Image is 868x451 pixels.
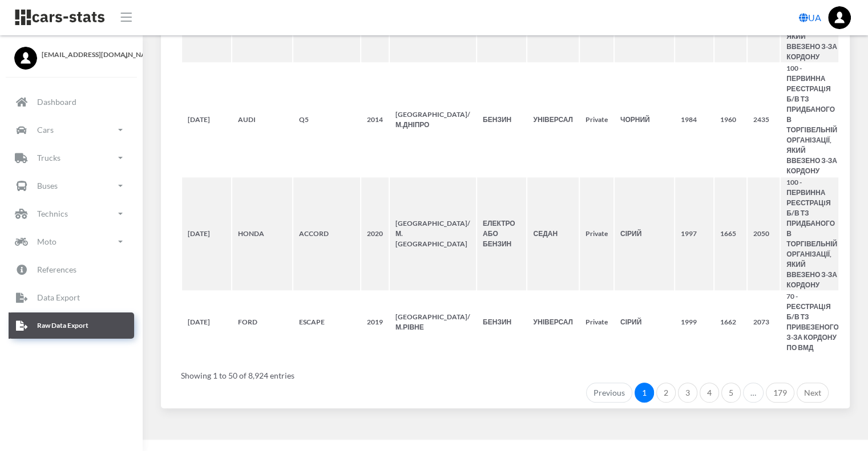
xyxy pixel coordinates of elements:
[293,291,360,353] th: ESCAPE
[527,177,578,290] th: СЕДАН
[527,63,578,176] th: УНІВЕРСАЛ
[232,291,292,353] th: FORD
[182,177,231,290] th: [DATE]
[9,145,134,171] a: Trucks
[390,177,476,290] th: [GEOGRAPHIC_DATA]/М.[GEOGRAPHIC_DATA]
[580,291,613,353] th: Private
[700,383,719,403] a: 4
[714,63,746,176] th: 1960
[37,151,60,165] p: Trucks
[9,89,134,115] a: Dashboard
[9,229,134,255] a: Moto
[181,363,830,381] div: Showing 1 to 50 of 8,924 entries
[580,177,613,290] th: Private
[37,290,80,304] p: Data Export
[635,383,654,403] a: 1
[675,63,713,176] th: 1984
[293,63,360,176] th: Q5
[748,63,780,176] th: 2435
[781,63,844,176] th: 100 - ПЕРВИННА РЕЄСТРАЦIЯ Б/В ТЗ ПРИДБАНОГО В ТОРГІВЕЛЬНІЙ ОРГАНІЗАЦІЇ, ЯКИЙ ВВЕЗЕНО З-ЗА КОРДОНУ
[37,123,54,137] p: Cars
[477,291,526,353] th: БЕНЗИН
[748,291,780,353] th: 2073
[748,177,780,290] th: 2050
[721,383,741,403] a: 5
[615,291,674,353] th: СІРИЙ
[9,173,134,199] a: Buses
[361,177,389,290] th: 2020
[527,291,578,353] th: УНІВЕРСАЛ
[797,383,829,403] a: Next
[714,177,746,290] th: 1665
[361,291,389,353] th: 2019
[580,63,613,176] th: Private
[656,383,676,403] a: 2
[390,291,476,353] th: [GEOGRAPHIC_DATA]/М.РІВНЕ
[293,177,360,290] th: ACCORD
[14,47,128,60] a: [EMAIL_ADDRESS][DOMAIN_NAME]
[9,117,134,143] a: Cars
[42,50,128,60] span: [EMAIL_ADDRESS][DOMAIN_NAME]
[9,312,134,339] a: Raw Data Export
[477,177,526,290] th: ЕЛЕКТРО АБО БЕНЗИН
[766,383,794,403] a: 179
[361,63,389,176] th: 2014
[9,201,134,227] a: Technics
[615,63,674,176] th: ЧОРНИЙ
[477,63,526,176] th: БЕНЗИН
[182,63,231,176] th: [DATE]
[182,291,231,353] th: [DATE]
[794,6,826,29] a: UA
[37,95,76,109] p: Dashboard
[37,319,88,332] p: Raw Data Export
[390,63,476,176] th: [GEOGRAPHIC_DATA]/М.ДНІПРО
[37,178,58,193] p: Buses
[675,291,713,353] th: 1999
[232,177,292,290] th: HONDA
[37,262,76,277] p: References
[615,177,674,290] th: СІРИЙ
[9,257,134,283] a: References
[781,177,844,290] th: 100 - ПЕРВИННА РЕЄСТРАЦIЯ Б/В ТЗ ПРИДБАНОГО В ТОРГІВЕЛЬНІЙ ОРГАНІЗАЦІЇ, ЯКИЙ ВВЕЗЕНО З-ЗА КОРДОНУ
[9,285,134,311] a: Data Export
[232,63,292,176] th: AUDI
[14,9,106,26] img: navbar brand
[828,6,851,29] img: ...
[37,206,68,221] p: Technics
[714,291,746,353] th: 1662
[675,177,713,290] th: 1997
[781,291,844,353] th: 70 - РЕЄСТРАЦIЯ Б/В ТЗ ПРИВЕЗЕНОГО З-ЗА КОРДОНУ ПО ВМД
[37,234,56,249] p: Moto
[678,383,697,403] a: 3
